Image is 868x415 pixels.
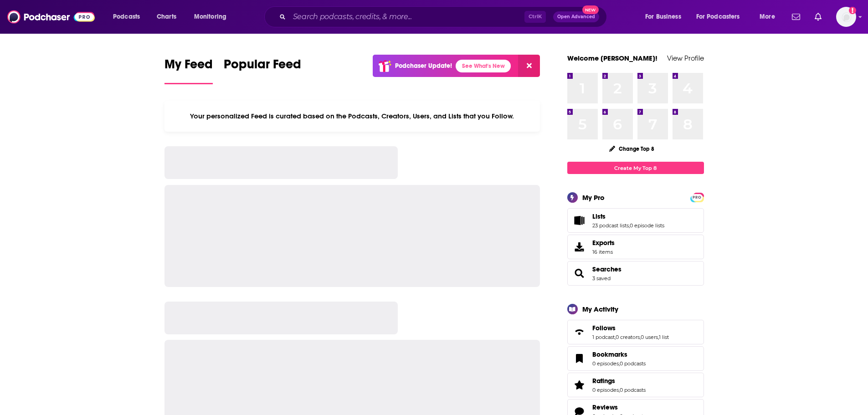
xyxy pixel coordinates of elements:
[630,222,664,229] a: 0 episode lists
[567,261,704,286] span: Searches
[592,360,619,367] a: 0 episodes
[788,9,804,25] a: Show notifications dropdown
[629,222,630,229] span: ,
[592,212,606,220] span: Lists
[113,10,140,23] span: Podcasts
[570,214,589,227] a: Lists
[592,324,616,332] span: Follows
[582,305,618,313] div: My Activity
[289,10,524,24] input: Search podcasts, credits, & more...
[570,267,589,280] a: Searches
[592,350,627,359] span: Bookmarks
[592,377,646,385] a: Ratings
[107,10,152,24] button: open menu
[557,15,595,19] span: Open Advanced
[667,54,704,62] a: View Profile
[592,249,615,255] span: 16 items
[760,10,775,23] span: More
[615,334,616,340] span: ,
[753,10,786,24] button: open menu
[194,10,226,23] span: Monitoring
[692,194,703,200] a: PRO
[592,403,618,411] span: Reviews
[188,10,238,24] button: open menu
[592,350,646,359] a: Bookmarks
[582,5,599,14] span: New
[658,334,659,340] span: ,
[836,7,856,27] img: User Profile
[592,334,615,340] a: 1 podcast
[567,54,657,62] a: Welcome [PERSON_NAME]!
[639,10,693,24] button: open menu
[849,7,856,14] svg: Add a profile image
[570,241,589,253] span: Exports
[592,387,619,393] a: 0 episodes
[224,56,301,77] span: Popular Feed
[592,222,629,229] a: 23 podcast lists
[620,387,646,393] a: 0 podcasts
[553,11,599,22] button: Open AdvancedNew
[645,10,681,23] span: For Business
[570,379,589,391] a: Ratings
[567,346,704,371] span: Bookmarks
[395,62,452,70] p: Podchaser Update!
[641,334,658,340] a: 0 users
[620,360,646,367] a: 0 podcasts
[224,56,301,84] a: Popular Feed
[567,235,704,259] a: Exports
[7,8,95,26] img: Podchaser - Follow, Share and Rate Podcasts
[592,239,615,247] span: Exports
[164,101,540,132] div: Your personalized Feed is curated based on the Podcasts, Creators, Users, and Lists that you Follow.
[157,10,176,23] span: Charts
[616,334,640,340] a: 0 creators
[567,320,704,344] span: Follows
[567,208,704,233] span: Lists
[273,6,616,27] div: Search podcasts, credits, & more...
[690,10,753,24] button: open menu
[456,60,511,72] a: See What's New
[582,193,605,202] div: My Pro
[164,56,213,77] span: My Feed
[592,212,664,220] a: Lists
[567,162,704,174] a: Create My Top 8
[570,326,589,338] a: Follows
[592,275,611,282] a: 3 saved
[164,56,213,84] a: My Feed
[696,10,740,23] span: For Podcasters
[836,7,856,27] button: Show profile menu
[151,10,182,24] a: Charts
[640,334,641,340] span: ,
[836,7,856,27] span: Logged in as hconnor
[592,377,615,385] span: Ratings
[570,352,589,365] a: Bookmarks
[592,403,646,411] a: Reviews
[567,373,704,397] span: Ratings
[811,9,825,25] a: Show notifications dropdown
[524,11,546,23] span: Ctrl K
[659,334,669,340] a: 1 list
[604,143,660,154] button: Change Top 8
[592,265,621,273] a: Searches
[592,324,669,332] a: Follows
